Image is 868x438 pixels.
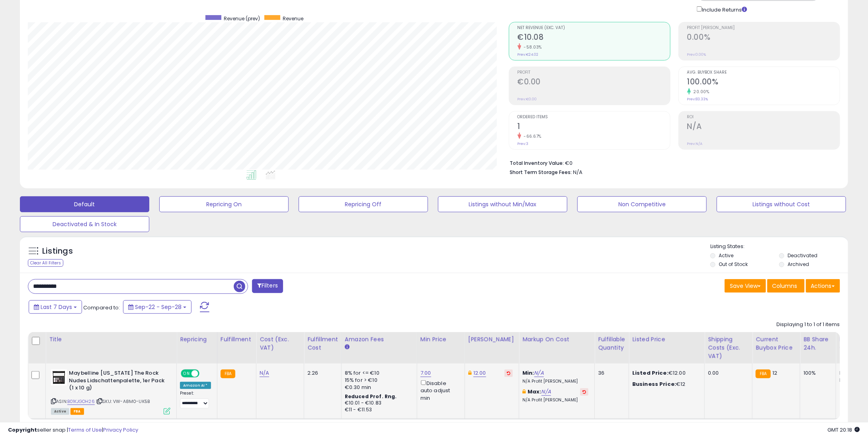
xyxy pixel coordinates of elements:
div: FBM: 0 [839,377,866,384]
div: Disable auto adjust min [420,379,459,402]
b: Max: [528,388,542,395]
div: [PERSON_NAME] [468,335,516,344]
h2: €10.08 [518,33,670,43]
span: Net Revenue (Exc. VAT) [518,26,670,30]
span: ROI [687,115,840,119]
p: N/A Profit [PERSON_NAME] [522,397,588,403]
span: Compared to: [83,304,120,311]
b: Business Price: [632,380,676,388]
small: FBA [221,370,235,378]
a: Terms of Use [68,426,102,434]
div: Current Buybox Price [756,335,797,352]
small: Amazon Fees. [345,344,350,351]
small: Prev: €24.02 [518,52,539,57]
button: Deactivated & In Stock [20,216,149,232]
th: The percentage added to the cost of goods (COGS) that forms the calculator for Min & Max prices. [519,332,595,364]
span: | SKU: VW-A8M0-UK5B [96,398,150,405]
div: Repricing [180,335,214,344]
div: ASIN: [51,370,170,414]
h5: Listings [42,246,73,257]
span: Ordered Items [518,115,670,119]
span: N/A [573,168,583,176]
div: Cost (Exc. VAT) [260,335,301,352]
h2: 1 [518,122,670,133]
button: Repricing Off [299,196,428,212]
a: Privacy Policy [103,426,138,434]
button: Save View [725,279,766,293]
div: Markup on Cost [522,335,591,344]
div: 0.00 [708,370,746,377]
small: Prev: 0.00% [687,52,706,57]
b: Reduced Prof. Rng. [345,393,397,400]
button: Non Competitive [577,196,707,212]
b: Listed Price: [632,369,669,377]
li: €0 [510,158,835,167]
p: N/A Profit [PERSON_NAME] [522,379,588,384]
span: Profit [518,70,670,75]
b: Maybelline [US_STATE] The Rock Nudes Lidschattenpalette, 1er Pack (1 x 10 g) [69,370,166,394]
a: N/A [260,369,269,377]
img: 310xPKty94L._SL40_.jpg [51,370,67,385]
span: Profit [PERSON_NAME] [687,26,840,30]
div: Clear All Filters [28,259,63,267]
button: Default [20,196,149,212]
span: 2025-10-6 20:18 GMT [828,426,860,434]
small: Prev: 3 [518,141,529,146]
p: Listing States: [710,243,848,250]
b: Total Inventory Value: [510,160,564,166]
small: Prev: 83.33% [687,97,708,102]
div: €11 - €11.53 [345,407,411,413]
div: Shipping Costs (Exc. VAT) [708,335,749,360]
a: 12.00 [473,369,486,377]
span: 12 [773,369,778,377]
div: Fulfillment Cost [307,335,338,352]
b: Short Term Storage Fees: [510,169,572,176]
small: Prev: €0.00 [518,97,537,102]
span: Columns [772,282,798,290]
h2: 100.00% [687,77,840,88]
button: Filters [252,279,283,293]
div: Fulfillable Quantity [598,335,626,352]
small: Prev: N/A [687,141,703,146]
a: B01KJGOH26 [67,398,95,405]
h2: 0.00% [687,33,840,43]
div: Preset: [180,391,211,409]
strong: Copyright [8,426,37,434]
span: OFF [198,370,211,377]
a: N/A [534,369,544,377]
div: Min Price [420,335,461,344]
span: Last 7 Days [41,303,72,311]
span: All listings currently available for purchase on Amazon [51,408,69,415]
div: €0.30 min [345,384,411,391]
button: Listings without Cost [717,196,846,212]
div: 15% for > €10 [345,377,411,384]
div: Displaying 1 to 1 of 1 items [777,321,840,328]
button: Sep-22 - Sep-28 [123,300,192,314]
small: -66.67% [521,133,542,139]
div: Amazon Fees [345,335,414,344]
div: seller snap | | [8,426,138,434]
button: Columns [767,279,805,293]
div: Include Returns [691,5,757,14]
button: Listings without Min/Max [438,196,567,212]
small: -58.03% [521,44,542,50]
label: Deactivated [788,252,817,259]
b: Min: [522,369,534,377]
span: Revenue (prev) [224,15,260,22]
span: Sep-22 - Sep-28 [135,303,182,311]
div: 8% for <= €10 [345,370,411,377]
span: Avg. Buybox Share [687,70,840,75]
div: BB Share 24h. [803,335,833,352]
span: Revenue [283,15,304,22]
label: Archived [788,261,809,268]
div: 36 [598,370,623,377]
h2: €0.00 [518,77,670,88]
div: Title [49,335,173,344]
a: N/A [542,388,551,396]
div: €10.01 - €10.83 [345,400,411,407]
a: 7.00 [420,369,431,377]
div: Amazon AI * [180,382,211,389]
div: 100% [803,370,830,377]
div: €12.00 [632,370,698,377]
label: Active [719,252,734,259]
